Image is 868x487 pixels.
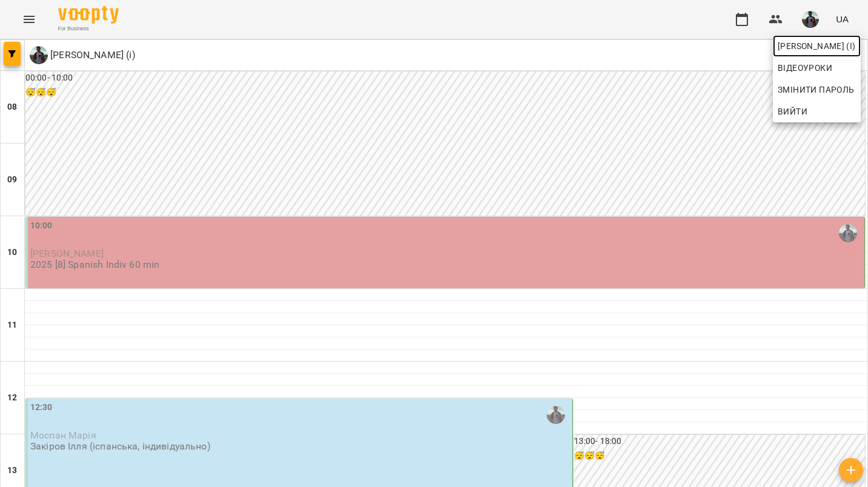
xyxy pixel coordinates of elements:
[778,39,856,53] span: [PERSON_NAME] (і)
[773,101,861,122] button: Вийти
[773,79,861,101] a: Змінити пароль
[773,35,861,57] a: [PERSON_NAME] (і)
[773,57,837,79] a: Відеоуроки
[778,61,832,75] span: Відеоуроки
[778,82,856,97] span: Змінити пароль
[778,104,807,119] span: Вийти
